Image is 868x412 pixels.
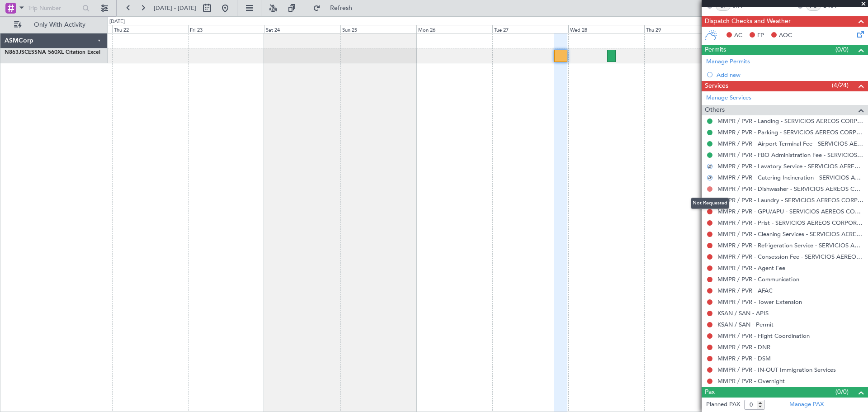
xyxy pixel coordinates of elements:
[717,162,863,170] a: MMPR / PVR - Lavatory Service - SERVICIOS AEREOS CORPORATIVOS
[705,387,715,398] span: Pax
[717,128,863,136] a: MMPR / PVR - Parking - SERVICIOS AEREOS CORPORATIVOS
[835,45,849,54] span: (0/0)
[705,45,726,55] span: Permits
[112,25,188,33] div: Thu 22
[717,253,863,260] a: MMPR / PVR - Consession Fee - SERVICIOS AEREOS CORPORATIVOS
[717,219,863,227] a: MMPR / PVR - Prist - SERVICIOS AEREOS CORPORATIVOS
[717,355,771,362] a: MMPR / PVR - DSM
[705,81,728,91] span: Services
[28,1,80,15] input: Trip Number
[757,31,764,40] span: FP
[717,377,785,385] a: MMPR / PVR - Overnight
[264,25,340,33] div: Sat 24
[154,4,196,12] span: [DATE] - [DATE]
[644,25,720,33] div: Thu 29
[24,22,95,28] span: Only With Activity
[717,230,863,238] a: MMPR / PVR - Cleaning Services - SERVICIOS AEREOS CORPORATIVOS
[717,309,769,317] a: KSAN / SAN - APIS
[705,105,725,115] span: Others
[717,196,863,204] a: MMPR / PVR - Laundry - SERVICIOS AEREOS CORPORATIVOS
[717,208,863,215] a: MMPR / PVR - GPU/APU - SERVICIOS AEREOS CORPORATIVOS
[10,18,98,32] button: Only With Activity
[340,25,416,33] div: Sun 25
[492,25,568,33] div: Tue 27
[717,366,836,374] a: MMPR / PVR - IN-OUT Immigration Services
[706,57,750,66] a: Manage Permits
[706,400,740,409] label: Planned PAX
[309,1,363,15] button: Refresh
[322,5,360,11] span: Refresh
[717,264,785,272] a: MMPR / PVR - Agent Fee
[717,185,863,193] a: MMPR / PVR - Dishwasher - SERVICIOS AEREOS CORPORATIVOS
[717,287,773,294] a: MMPR / PVR - AFAC
[717,298,802,306] a: MMPR / PVR - Tower Extension
[717,343,770,351] a: MMPR / PVR - DNR
[835,387,849,397] span: (0/0)
[188,25,264,33] div: Fri 23
[416,25,492,33] div: Mon 26
[5,50,100,55] a: N863JSCESSNA 560XL Citation Excel
[717,275,799,283] a: MMPR / PVR - Communication
[568,25,644,33] div: Wed 28
[717,140,863,147] a: MMPR / PVR - Airport Terminal Fee - SERVICIOS AEREOS CORPORATIVOS
[789,400,824,409] a: Manage PAX
[717,242,863,249] a: MMPR / PVR - Refrigeration Service - SERVICIOS AEREOS CORPORATIVOS
[691,198,729,209] div: Not Requested
[706,94,751,103] a: Manage Services
[717,71,863,79] div: Add new
[109,18,125,26] div: [DATE]
[717,117,863,125] a: MMPR / PVR - Landing - SERVICIOS AEREOS CORPORATIVOS
[717,321,774,328] a: KSAN / SAN - Permit
[734,31,742,40] span: AC
[717,151,863,159] a: MMPR / PVR - FBO Administration Fee - SERVICIOS AEREOS CORPORATIVOS
[832,81,849,90] span: (4/24)
[705,16,791,27] span: Dispatch Checks and Weather
[717,174,863,181] a: MMPR / PVR - Catering Incineration - SERVICIOS AEREOS CORPORATIVOS
[717,332,810,340] a: MMPR / PVR - Flight Coordination
[779,31,792,40] span: AOC
[5,50,24,55] span: N863JS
